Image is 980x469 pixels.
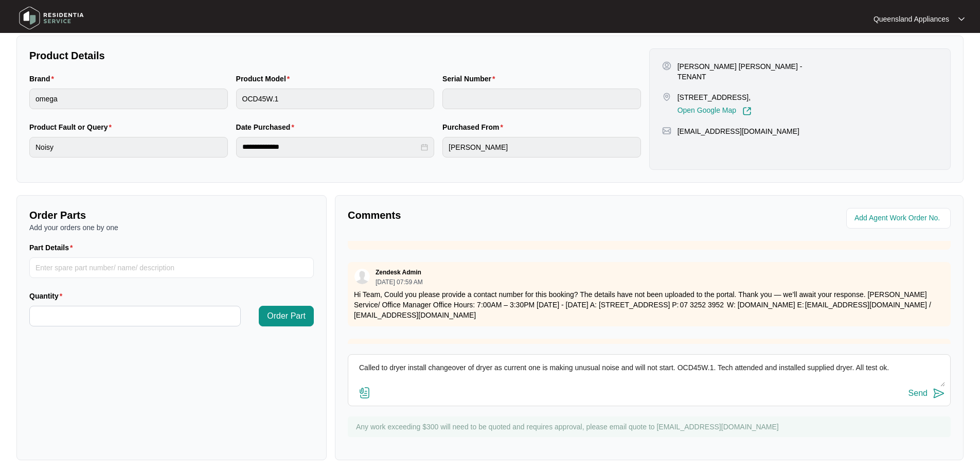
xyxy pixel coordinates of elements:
[678,92,752,102] p: ​[STREET_ADDRESS],
[662,92,671,101] img: map-pin
[348,208,642,222] p: Comments
[678,126,799,136] p: [EMAIL_ADDRESS][DOMAIN_NAME]
[958,16,965,22] img: dropdown arrow
[376,268,421,276] p: Zendesk Admin
[242,142,419,152] input: Date Purchased
[933,387,945,399] img: send-icon.svg
[356,422,946,432] p: Any work exceeding $300 will need to be quoted and requires approval, please email quote to [EMAI...
[442,74,499,84] label: Serial Number
[236,89,435,109] input: Product Model
[236,122,298,132] label: Date Purchased
[908,389,928,398] div: Send
[259,306,314,326] button: Order Part
[29,74,58,84] label: Brand
[29,257,314,278] input: Part Details
[678,107,752,116] a: Open Google Map
[29,242,77,253] label: Part Details
[854,212,945,224] input: Add Agent Work Order No.
[353,360,945,387] textarea: Called to dryer install changeover of dryer as current one is making unusual noise and will not s...
[29,208,314,222] p: Order Parts
[267,310,306,322] span: Order Part
[29,89,228,109] input: Brand
[874,14,949,24] p: Queensland Appliances
[354,289,945,320] p: Hi Team, Could you please provide a contact number for this booking? The details have not been up...
[29,122,116,132] label: Product Fault or Query
[29,137,228,158] input: Product Fault or Query
[442,137,641,158] input: Purchased From
[236,74,294,84] label: Product Model
[29,222,314,233] p: Add your orders one by one
[442,122,507,132] label: Purchased From
[678,61,823,82] p: [PERSON_NAME] [PERSON_NAME] - TENANT
[30,306,240,326] input: Quantity
[15,3,87,33] img: residentia service logo
[662,61,671,71] img: user-pin
[29,291,66,301] label: Quantity
[376,279,423,285] p: [DATE] 07:59 AM
[908,387,945,401] button: Send
[359,387,371,399] img: file-attachment-doc.svg
[354,269,370,284] img: user.svg
[662,126,671,135] img: map-pin
[742,107,752,116] img: Link-External
[442,89,641,109] input: Serial Number
[29,48,641,63] p: Product Details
